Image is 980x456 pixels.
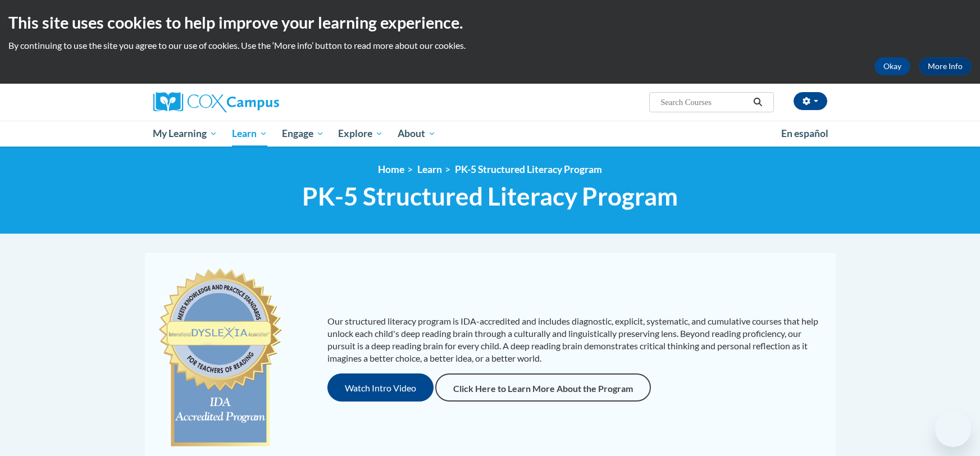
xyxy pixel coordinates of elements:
[378,163,404,175] a: Home
[327,315,824,364] p: Our structured literacy program is IDA-accredited and includes diagnostic, explicit, systematic, ...
[282,127,324,140] span: Engage
[8,11,972,34] h2: This site uses cookies to help improve your learning experience.
[302,181,678,211] span: PK-5 Structured Literacy Program
[398,127,436,140] span: About
[919,57,972,75] a: More Info
[781,127,828,139] span: En español
[331,121,390,147] a: Explore
[327,373,434,402] button: Watch Intro Video
[153,92,367,112] a: Cox Campus
[153,92,279,112] img: Cox Campus
[153,127,217,140] span: My Learning
[275,121,331,147] a: Engage
[146,121,225,147] a: My Learning
[874,57,910,75] button: Okay
[136,121,844,147] div: Main menu
[935,411,971,447] iframe: Button to launch messaging window
[156,263,285,454] img: c477cda6-e343-453b-bfce-d6f9e9818e1c.png
[232,127,267,140] span: Learn
[659,95,749,109] input: Search Courses
[225,121,275,147] a: Learn
[435,373,651,402] a: Click Here to Learn More About the Program
[794,92,827,110] button: Account Settings
[417,163,442,175] a: Learn
[390,121,443,147] a: About
[8,39,972,52] p: By continuing to use the site you agree to our use of cookies. Use the ‘More info’ button to read...
[774,122,836,145] a: En español
[455,163,602,175] a: PK-5 Structured Literacy Program
[338,127,383,140] span: Explore
[749,95,766,109] button: Search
